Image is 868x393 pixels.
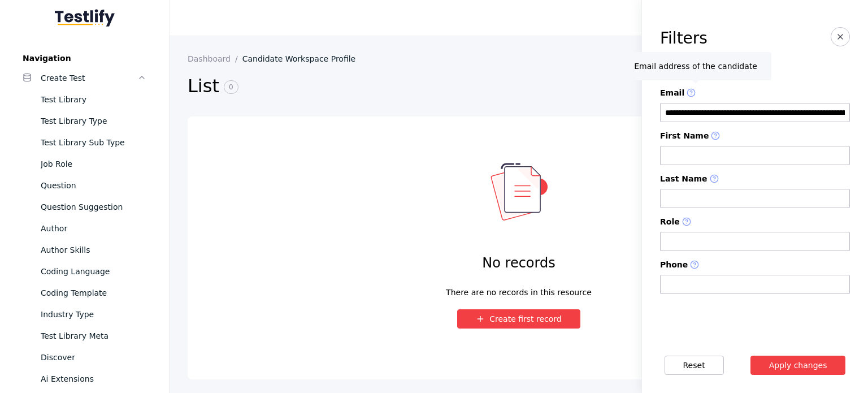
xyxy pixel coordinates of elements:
label: Navigation [14,54,155,63]
div: Coding Language [41,265,146,278]
div: Industry Type [41,308,146,321]
label: Email [660,88,850,98]
div: Ai Extensions [41,372,146,386]
div: Question [41,179,146,192]
a: Coding Template [14,282,155,304]
div: Question Suggestion [41,200,146,214]
button: Apply changes [750,356,846,375]
a: Question Suggestion [14,196,155,218]
span: 0 [224,80,238,94]
label: Phone [660,260,850,270]
a: Candidate Workspace Profile [242,54,365,63]
a: Job Role [14,153,155,175]
h3: Filters [660,29,708,47]
a: Industry Type [14,304,155,325]
button: Reset [665,356,724,375]
a: Author [14,218,155,239]
div: Test Library Type [41,114,146,128]
a: Ai Extensions [14,368,155,390]
div: There are no records in this resource [446,286,592,291]
a: Dashboard [188,54,242,63]
a: Author Skills [14,239,155,261]
a: Discover [14,347,155,368]
h4: No records [482,254,555,272]
div: Job Role [41,157,146,171]
div: Test Library Sub Type [41,136,146,149]
a: Coding Language [14,261,155,282]
div: Test Library Meta [41,329,146,343]
a: Test Library Sub Type [14,132,155,153]
div: Coding Template [41,286,146,300]
div: Test Library [41,93,146,106]
img: Testlify - Backoffice [55,9,115,27]
label: Last Name [660,174,850,184]
a: Test Library Meta [14,325,155,347]
a: Question [14,175,155,196]
div: Author [41,222,146,235]
a: Test Library [14,89,155,110]
div: Create Test [41,71,137,85]
label: First Name [660,131,850,141]
div: Author Skills [41,243,146,257]
label: Role [660,217,850,227]
div: Discover [41,351,146,364]
a: Test Library Type [14,110,155,132]
h2: List [188,75,661,98]
button: Create first record [457,309,580,329]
